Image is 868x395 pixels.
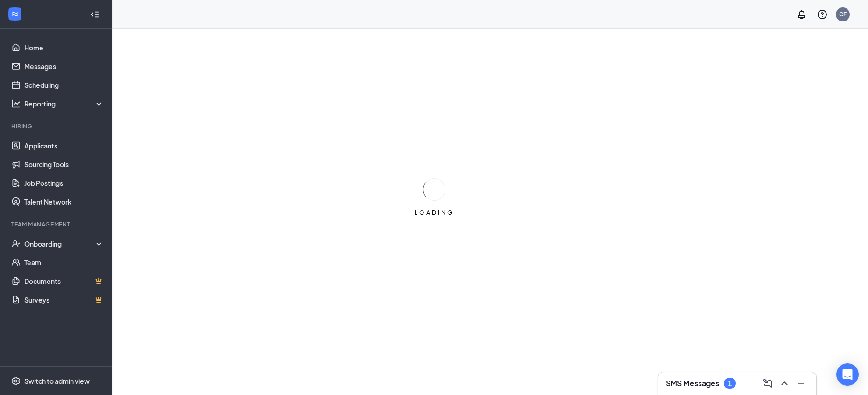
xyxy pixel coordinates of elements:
[796,378,807,389] svg: Minimize
[11,220,102,228] div: Team Management
[779,378,790,389] svg: ChevronUp
[777,376,792,391] button: ChevronUp
[24,253,104,272] a: Team
[24,76,104,94] a: Scheduling
[728,380,732,388] div: 1
[24,376,90,386] div: Switch to admin view
[24,290,104,309] a: SurveysCrown
[11,239,21,248] svg: UserCheck
[839,10,847,18] div: CF
[24,174,104,192] a: Job Postings
[411,209,458,217] div: LOADING
[24,38,104,57] a: Home
[11,99,21,108] svg: Analysis
[24,57,104,76] a: Messages
[24,239,96,248] div: Onboarding
[11,376,21,386] svg: Settings
[11,122,102,130] div: Hiring
[10,9,20,19] svg: WorkstreamLogo
[24,192,104,211] a: Talent Network
[762,378,773,389] svg: ComposeMessage
[666,378,719,388] h3: SMS Messages
[24,99,105,108] div: Reporting
[24,272,104,290] a: DocumentsCrown
[760,376,775,391] button: ComposeMessage
[24,155,104,174] a: Sourcing Tools
[24,136,104,155] a: Applicants
[796,9,807,20] svg: Notifications
[836,363,859,386] div: Open Intercom Messenger
[90,10,99,19] svg: Collapse
[794,376,809,391] button: Minimize
[817,9,828,20] svg: QuestionInfo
